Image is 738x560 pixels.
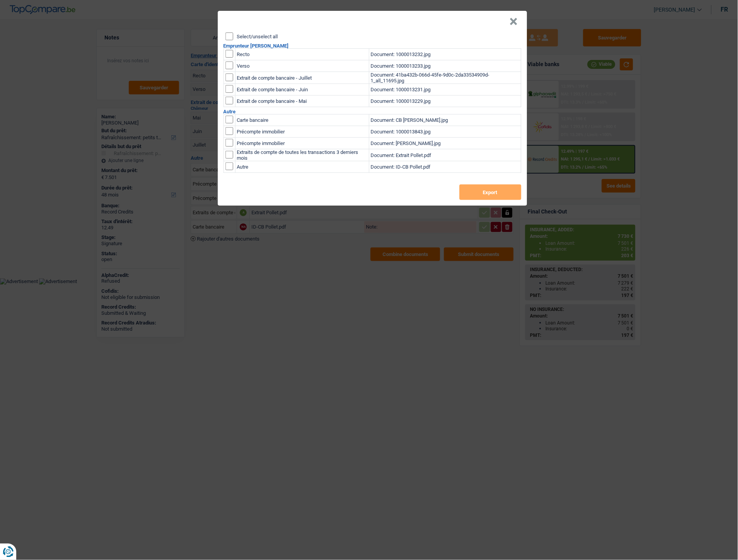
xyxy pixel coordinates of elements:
[460,184,521,200] button: Export
[237,34,278,39] label: Select/unselect all
[369,126,521,138] td: Document: 1000013843.jpg
[369,72,521,84] td: Document: 41ba432b-066d-45fe-9d0c-2da33534909d-1_all_11695.jpg
[369,96,521,107] td: Document: 1000013229.jpg
[369,161,521,173] td: Document: ID-CB Pollet.pdf
[369,114,521,126] td: Document: CB [PERSON_NAME].jpg
[369,149,521,161] td: Document: Extrait Pollet.pdf
[235,161,369,173] td: Autre
[224,43,521,48] h2: Emprunteur [PERSON_NAME]
[235,49,369,60] td: Recto
[224,109,521,114] h2: Autre
[510,18,518,26] button: Close
[235,72,369,84] td: Extrait de compte bancaire - Juillet
[235,84,369,96] td: Extrait de compte bancaire - Juin
[235,96,369,107] td: Extrait de compte bancaire - Mai
[369,84,521,96] td: Document: 1000013231.jpg
[369,60,521,72] td: Document: 1000013233.jpg
[369,49,521,60] td: Document: 1000013232.jpg
[235,138,369,149] td: Précompte immobilier
[235,126,369,138] td: Précompte immobilier
[235,114,369,126] td: Carte bancaire
[235,60,369,72] td: Verso
[369,138,521,149] td: Document: [PERSON_NAME].jpg
[235,149,369,161] td: Extraits de compte de toutes les transactions 3 derniers mois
